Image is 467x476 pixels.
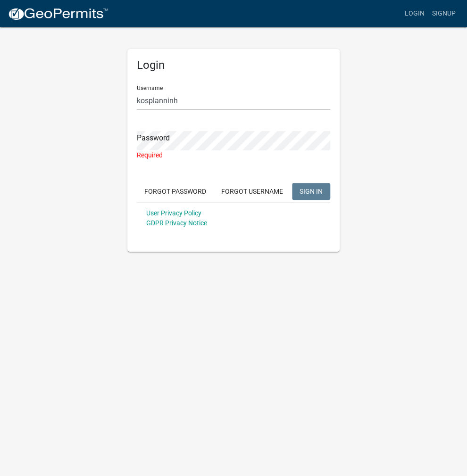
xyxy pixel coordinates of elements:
button: Forgot Password [137,183,214,200]
a: User Privacy Policy [146,209,201,217]
button: SIGN IN [292,183,330,200]
button: Forgot Username [214,183,291,200]
h5: Login [137,58,330,72]
a: GDPR Privacy Notice [146,219,207,227]
a: Login [401,5,428,23]
div: Required [137,150,330,160]
a: Signup [428,5,459,23]
span: SIGN IN [300,187,323,195]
